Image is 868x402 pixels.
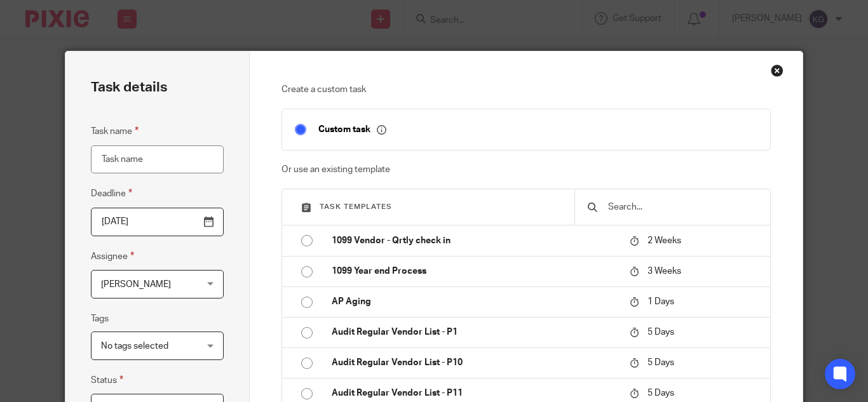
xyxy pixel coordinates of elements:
[332,387,617,399] p: Audit Regular Vendor List - P11
[91,186,132,201] label: Deadline
[771,64,783,77] div: Close this dialog window
[607,200,757,214] input: Search...
[332,356,617,369] p: Audit Regular Vendor List - P10
[281,163,770,176] p: Or use an existing template
[91,312,109,325] label: Tags
[320,203,392,210] span: Task templates
[332,265,617,278] p: 1099 Year end Process
[648,297,674,306] span: 1 Days
[332,295,617,308] p: AP Aging
[648,236,681,245] span: 2 Weeks
[91,249,134,264] label: Assignee
[318,124,386,135] p: Custom task
[332,234,617,247] p: 1099 Vendor - Qrtly check in
[648,267,681,276] span: 3 Weeks
[91,208,224,236] input: Pick a date
[91,124,139,138] label: Task name
[91,145,224,174] input: Task name
[101,342,168,351] span: No tags selected
[101,280,171,289] span: [PERSON_NAME]
[91,373,123,387] label: Status
[91,77,167,98] h2: Task details
[648,328,674,337] span: 5 Days
[648,358,674,367] span: 5 Days
[281,83,770,96] p: Create a custom task
[648,389,674,398] span: 5 Days
[332,326,617,338] p: Audit Regular Vendor List - P1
